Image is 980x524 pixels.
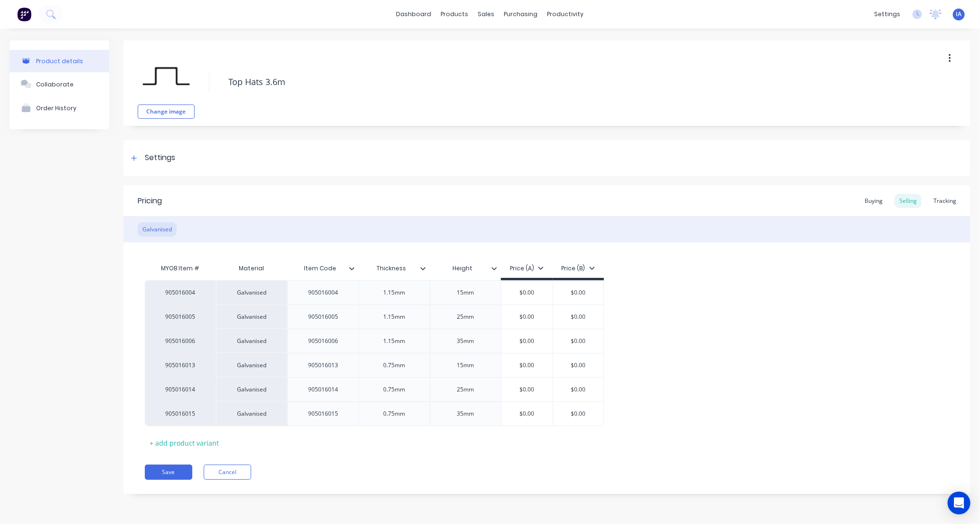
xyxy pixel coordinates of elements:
div: productivity [543,7,589,21]
div: Price (B) [562,264,595,273]
div: + add product variant [145,436,224,450]
div: 1.15mm [371,335,418,347]
button: Cancel [204,465,251,480]
div: 35mm [442,408,490,420]
div: Galvanised [216,280,287,305]
div: 1.15mm [371,311,418,323]
div: $0.00 [553,378,604,401]
div: 25mm [442,311,490,323]
div: $0.00 [553,353,604,377]
div: 905016015 [154,410,207,418]
div: Pricing [138,195,162,207]
div: Galvanised [138,222,177,237]
div: Order History [36,105,76,112]
div: $0.00 [553,305,604,329]
img: Factory [17,7,31,21]
div: 905016015Galvanised9050160150.75mm35mm$0.00$0.00 [145,401,604,426]
div: Tracking [929,194,961,208]
div: 905016013 [154,361,207,370]
div: 905016006Galvanised9050160061.15mm35mm$0.00$0.00 [145,329,604,353]
div: 905016014Galvanised9050160140.75mm25mm$0.00$0.00 [145,377,604,401]
div: 905016005Galvanised9050160051.15mm25mm$0.00$0.00 [145,305,604,329]
div: Selling [895,194,922,208]
div: $0.00 [501,402,553,426]
div: Galvanised [216,329,287,353]
div: 15mm [442,286,490,299]
div: $0.00 [553,402,604,426]
button: Save [145,465,192,480]
div: 905016006 [300,335,347,347]
div: $0.00 [501,378,553,401]
div: 0.75mm [371,383,418,396]
div: 905016005 [154,313,207,321]
div: 905016014 [300,383,347,396]
div: Material [216,259,287,278]
div: 905016004Galvanised9050160041.15mm15mm$0.00$0.00 [145,280,604,305]
div: Price (A) [510,264,544,273]
div: Item Code [287,257,353,280]
div: Galvanised [216,377,287,401]
div: Item Code [287,259,358,278]
img: file [142,52,190,100]
div: settings [869,7,905,21]
div: Height [430,257,495,280]
div: $0.00 [501,281,553,305]
textarea: Top Hats 3.6m [224,71,878,93]
div: 905016013Galvanised9050160130.75mm15mm$0.00$0.00 [145,353,604,377]
button: Order History [9,96,109,120]
div: $0.00 [501,353,553,377]
div: Height [430,259,501,278]
div: 905016006 [154,337,207,345]
div: fileChange image [138,48,195,119]
div: Product details [36,57,83,65]
div: 15mm [442,359,490,372]
div: 35mm [442,335,490,347]
div: Thickness [358,257,424,280]
div: 25mm [442,383,490,396]
div: products [436,7,473,21]
button: Change image [138,105,195,119]
div: Galvanised [216,401,287,426]
div: MYOB Item # [145,259,216,278]
div: $0.00 [553,281,604,305]
div: purchasing [499,7,543,21]
button: Product details [9,50,109,72]
div: 0.75mm [371,359,418,372]
div: 1.15mm [371,286,418,299]
div: 905016015 [300,408,347,420]
div: Collaborate [36,81,74,88]
button: Collaborate [9,72,109,96]
div: 905016014 [154,385,207,394]
div: Open Intercom Messenger [948,492,971,514]
div: Settings [145,152,175,164]
div: Buying [860,194,887,208]
div: Thickness [358,259,430,278]
span: IA [956,10,962,19]
div: 905016004 [300,286,347,299]
div: Galvanised [216,305,287,329]
div: $0.00 [553,329,604,353]
div: 905016005 [300,311,347,323]
div: 905016013 [300,359,347,372]
div: sales [473,7,499,21]
div: $0.00 [501,305,553,329]
div: $0.00 [501,329,553,353]
div: 905016004 [154,288,207,297]
div: Galvanised [216,353,287,377]
a: dashboard [392,7,436,21]
div: 0.75mm [371,408,418,420]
